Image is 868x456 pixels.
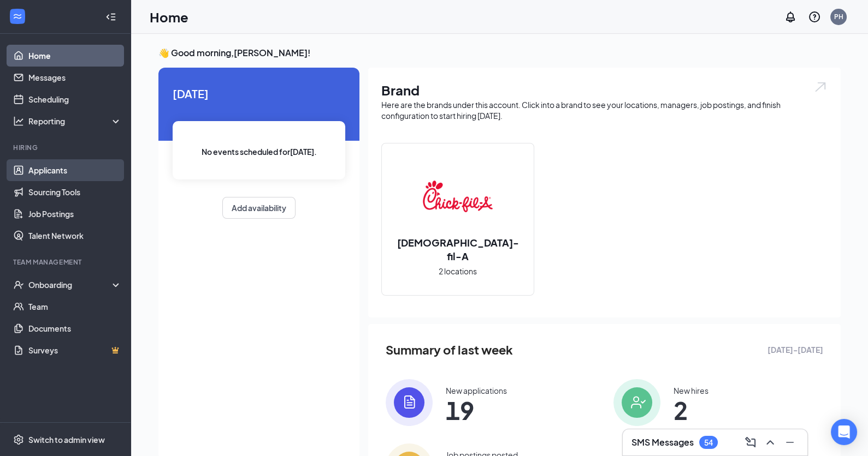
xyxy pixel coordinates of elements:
[381,99,828,121] div: Here are the brands under this account. Click into a brand to see your locations, managers, job p...
[813,81,828,93] img: open.6027fd2a22e1237b5b06.svg
[28,181,122,203] a: Sourcing Tools
[808,10,821,23] svg: QuestionInfo
[742,434,759,451] button: ComposeMessage
[834,12,843,21] div: PH
[13,143,120,152] div: Hiring
[761,434,779,451] button: ChevronUp
[28,279,113,290] div: Onboarding
[202,146,317,158] span: No events scheduled for [DATE] .
[13,279,24,290] svg: UserCheck
[783,436,796,449] svg: Minimize
[613,379,660,426] img: icon
[28,67,122,88] a: Messages
[831,419,857,445] div: Open Intercom Messenger
[386,340,513,359] span: Summary of last week
[423,161,493,231] img: Chick-fil-A
[446,385,507,396] div: New applications
[28,203,122,225] a: Job Postings
[744,436,757,449] svg: ComposeMessage
[150,8,188,26] h1: Home
[674,385,708,396] div: New hires
[13,434,24,445] svg: Settings
[764,436,777,449] svg: ChevronUp
[28,339,122,361] a: SurveysCrown
[13,116,24,127] svg: Analysis
[28,88,122,110] a: Scheduling
[382,236,534,263] h2: [DEMOGRAPHIC_DATA]-fil-A
[381,81,828,99] h1: Brand
[439,265,477,277] span: 2 locations
[158,47,841,59] h3: 👋 Good morning, [PERSON_NAME] !
[28,116,122,127] div: Reporting
[767,344,823,356] span: [DATE] - [DATE]
[28,45,122,67] a: Home
[446,400,507,420] span: 19
[674,400,708,420] span: 2
[28,434,105,445] div: Switch to admin view
[704,438,713,447] div: 54
[386,379,433,426] img: icon
[28,317,122,339] a: Documents
[12,11,23,22] svg: WorkstreamLogo
[784,10,797,23] svg: Notifications
[631,436,694,448] h3: SMS Messages
[105,11,116,22] svg: Collapse
[28,296,122,317] a: Team
[222,197,296,219] button: Add availability
[13,257,120,267] div: Team Management
[28,225,122,247] a: Talent Network
[173,85,345,102] span: [DATE]
[781,434,799,451] button: Minimize
[28,159,122,181] a: Applicants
